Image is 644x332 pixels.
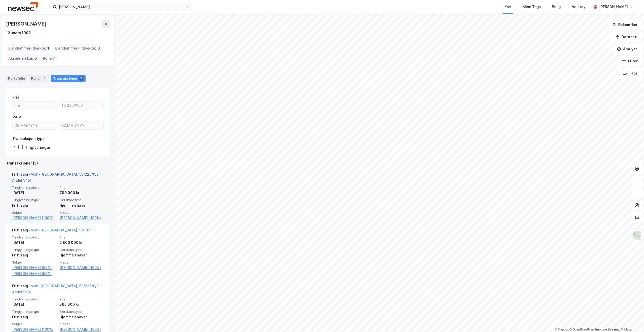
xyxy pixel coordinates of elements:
div: Roller [29,75,49,82]
span: Pris [60,185,104,190]
div: Fritt salg - [12,283,104,297]
div: 2 800 000 kr [60,240,104,246]
div: Fritt salg - [12,171,104,185]
span: Tinglysningstype [12,248,57,252]
button: Analyse [613,44,642,54]
input: DD.MM.YYYY [59,122,103,129]
a: [PERSON_NAME] (100%) [12,215,57,221]
div: Transaksjoner (3) [6,160,110,166]
span: 0 [97,45,100,51]
input: Til 2800000 [59,102,103,109]
button: Tags [619,68,642,78]
div: [DATE] [12,301,57,307]
a: Mapbox [555,328,569,331]
div: Fritt salg [12,314,57,320]
a: Midt-[GEOGRAPHIC_DATA], 53/226/0/3 - Andel 5451 [12,284,101,294]
span: Tinglysningstype [12,198,57,202]
div: Fritt salg [12,252,57,258]
button: Filter [618,56,642,66]
div: 565 000 kr [60,301,104,307]
div: Fritt salg [12,202,57,208]
div: 3 [78,76,84,81]
span: Pris [60,235,104,240]
div: [PERSON_NAME] [599,4,628,10]
a: [PERSON_NAME] (50%) [12,271,57,277]
div: Eiendommer (direkte) : [6,44,51,52]
div: 13. mars 1992 [6,30,31,36]
span: Pris [60,297,104,301]
div: Kontrollprogram for chat [619,308,644,332]
div: [PERSON_NAME] [6,20,47,28]
img: newsec-logo.f6e21ccffca1b3a03d2d.png [8,2,38,11]
div: Transaksjonstype [12,136,45,142]
input: Søk på adresse, matrikkel, gårdeiere, leietakere eller personer [57,3,185,11]
div: Portefølje [6,75,27,82]
a: Midt-[GEOGRAPHIC_DATA], 51/107 [31,228,90,232]
div: 1 [42,76,47,81]
div: Transaksjoner [51,75,86,82]
span: 1 [47,45,49,51]
span: Eierskapstype [60,248,104,252]
input: Fra [13,102,57,109]
div: Pris [12,94,19,100]
input: DD.MM.YYYY [13,122,57,129]
div: Hjemmelshaver [60,252,104,258]
span: 0 [34,55,37,61]
div: Hjemmelshaver [60,314,104,320]
div: Bolig [552,4,561,10]
div: Aksjeeierskap : [6,54,39,62]
iframe: Chat Widget [619,308,644,332]
span: Selger [12,210,57,215]
span: Kjøper [60,322,104,326]
span: Tinglysningstype [12,310,57,314]
span: Eierskapstype [60,310,104,314]
div: Mine Tags [523,4,541,10]
span: Kjøper [60,210,104,215]
a: [PERSON_NAME] (100%) [60,265,104,271]
div: Hjemmelshaver [60,202,104,208]
img: Z [632,231,642,240]
button: Datasett [611,32,642,42]
button: Bokmerker [608,20,642,30]
span: Tinglysningsdato [12,185,57,190]
div: Verktøy [572,4,585,10]
span: Tinglysningsdato [12,297,57,301]
a: [PERSON_NAME] (100%) [60,215,104,221]
div: 790 000 kr [60,190,104,196]
div: Dato [12,113,21,120]
span: Kjøper [60,260,104,265]
span: Selger [12,260,57,265]
a: OpenStreetMap [570,328,594,331]
div: Tinglysninger [25,145,50,150]
a: [PERSON_NAME] (50%), [12,265,57,271]
div: Fritt salg - [12,227,90,235]
div: [DATE] [12,190,57,196]
span: Eierskapstype [60,198,104,202]
span: Tinglysningsdato [12,235,57,240]
div: Roller : [41,54,58,62]
span: 1 [54,55,56,61]
div: [DATE] [12,240,57,246]
a: Midt-[GEOGRAPHIC_DATA], 53/226/0/3 - Andel 5451 [12,172,101,182]
a: Improve this map [595,328,620,331]
span: Selger [12,322,57,326]
div: Eiendommer (Indirekte) : [53,44,102,52]
div: Kart [504,4,512,10]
